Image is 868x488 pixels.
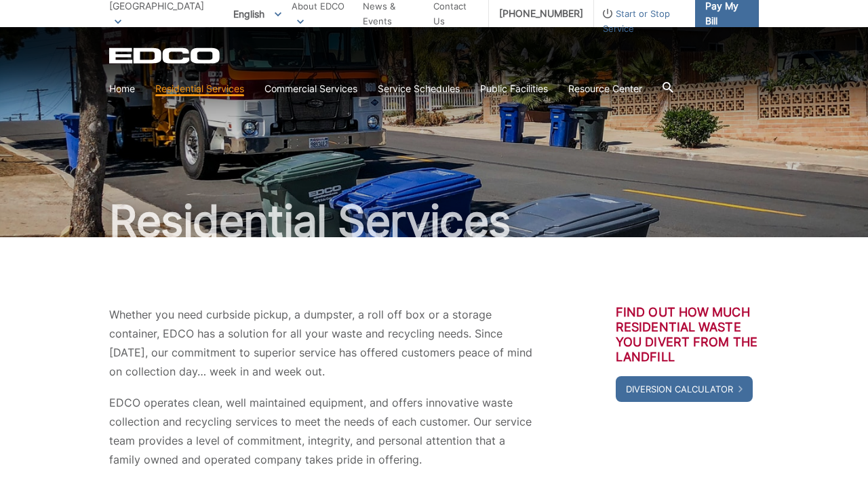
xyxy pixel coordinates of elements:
a: Commercial Services [264,81,357,96]
p: Whether you need curbside pickup, a dumpster, a roll off box or a storage container, EDCO has a s... [109,305,534,381]
p: EDCO operates clean, well maintained equipment, and offers innovative waste collection and recycl... [109,393,534,469]
a: Home [109,81,135,96]
a: Public Facilities [480,81,548,96]
a: EDCD logo. Return to the homepage. [109,47,222,64]
a: Service Schedules [378,81,460,96]
span: English [223,3,292,25]
h1: Residential Services [109,199,759,243]
a: Resource Center [568,81,642,96]
a: Residential Services [155,81,244,96]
